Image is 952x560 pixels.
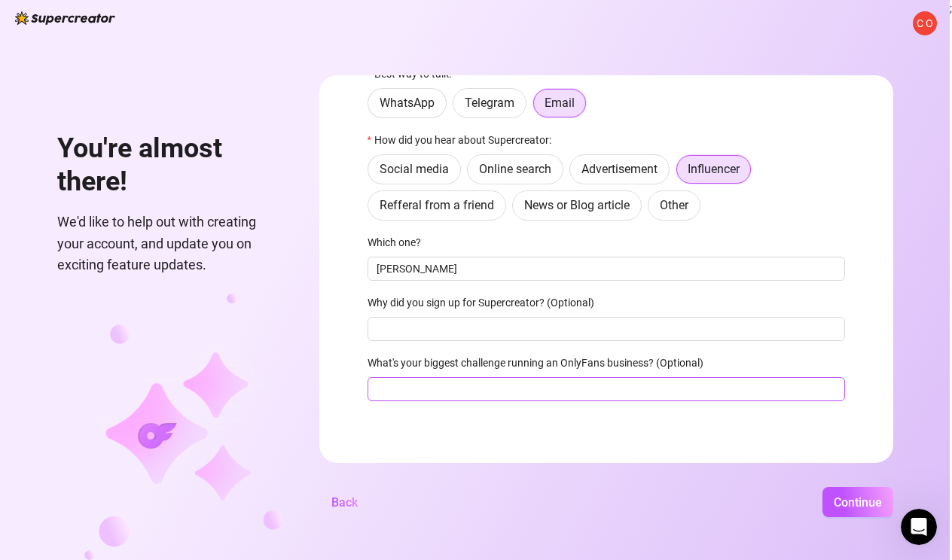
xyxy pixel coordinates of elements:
[368,257,845,281] input: Which one?
[660,198,688,212] span: Other
[57,132,283,198] h1: You're almost there!
[380,96,435,110] span: WhatsApp
[57,212,283,275] span: We'd like to help out with creating your account, and update you on exciting feature updates.
[465,96,514,110] span: Telegram
[368,377,845,401] input: What's your biggest challenge running an OnlyFans business? (Optional)
[319,487,370,517] button: Back
[368,234,431,251] label: Which one?
[368,317,845,341] input: Why did you sign up for Supercreator? (Optional)
[822,487,893,517] button: Continue
[688,162,740,176] span: Influencer
[545,96,575,110] span: Email
[380,162,449,176] span: Social media
[901,509,937,545] iframe: Intercom live chat
[524,198,630,212] span: News or Blog article
[331,495,358,510] span: Back
[380,198,494,212] span: Refferal from a friend
[368,132,561,148] label: How did you hear about Supercreator:
[834,495,882,510] span: Continue
[15,11,115,25] img: logo
[368,294,604,311] label: Why did you sign up for Supercreator? (Optional)
[581,162,658,176] span: Advertisement
[917,15,933,32] span: C O
[479,162,551,176] span: Online search
[368,355,713,371] label: What's your biggest challenge running an OnlyFans business? (Optional)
